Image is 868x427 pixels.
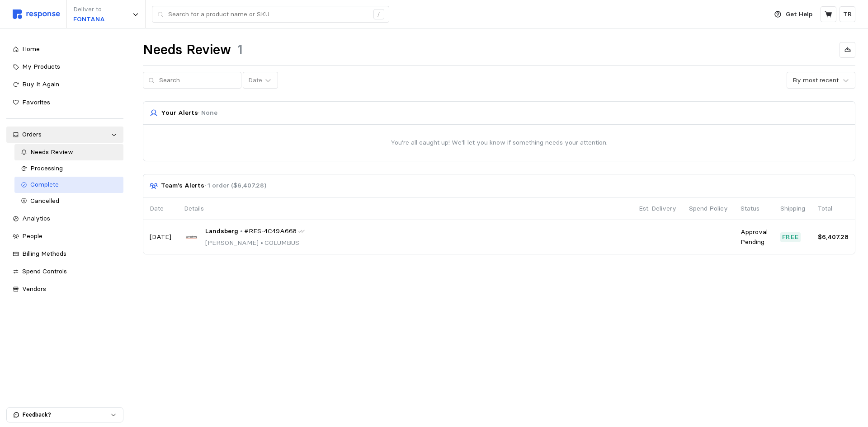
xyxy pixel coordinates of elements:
p: Date [150,204,171,214]
span: #RES-4C49A668 [244,226,297,236]
span: Needs Review [30,148,73,156]
p: [DATE] [150,232,171,242]
span: My Products [22,62,60,70]
p: $6,407.28 [818,232,849,242]
span: • [259,239,264,247]
p: Total [818,204,849,214]
span: Spend Controls [22,267,67,275]
p: Details [184,204,626,214]
img: Landsberg [184,230,199,244]
span: Analytics [22,214,50,222]
span: Billing Methods [22,249,66,258]
div: Date [248,75,262,85]
a: Buy It Again [6,76,123,93]
div: / [373,9,384,20]
p: Status [741,204,768,214]
span: Landsberg [205,226,238,236]
div: By most recent [793,75,839,85]
a: People [6,228,123,244]
a: Processing [14,160,124,177]
span: Vendors [22,285,46,293]
a: Orders [6,127,123,143]
p: • [240,226,243,236]
a: My Products [6,59,123,75]
a: Vendors [6,281,123,297]
a: Home [6,41,123,57]
h1: 1 [237,41,243,59]
h1: Needs Review [143,41,231,59]
p: Feedback? [23,411,110,419]
button: Get Help [769,6,818,23]
p: Deliver to [73,5,105,14]
p: Approval Pending [741,227,768,247]
button: Feedback? [7,408,123,422]
p: Spend Policy [689,204,728,214]
p: Shipping [780,204,805,214]
p: Free [782,232,799,242]
a: Cancelled [14,193,124,209]
p: TR [843,9,852,19]
p: [PERSON_NAME] COLUMBUS [205,238,305,248]
p: Your Alerts [161,108,217,118]
a: Analytics [6,211,123,227]
span: · 1 order ($6,407.28) [204,181,266,189]
button: TR [840,6,855,22]
span: Cancelled [30,197,59,205]
span: Favorites [22,98,50,106]
p: Est. Delivery [639,204,676,214]
a: Complete [14,177,124,193]
img: svg%3e [13,9,60,19]
p: Get Help [786,9,812,19]
a: Spend Controls [6,263,123,280]
span: Processing [30,164,63,172]
span: · None [198,108,217,117]
a: Needs Review [14,144,124,160]
a: Favorites [6,94,123,111]
p: Team's Alerts [161,181,266,191]
input: Search [159,72,236,89]
div: Orders [22,130,108,140]
span: Home [22,45,40,53]
p: FONTANA [73,14,105,24]
span: Buy It Again [22,80,59,88]
a: Billing Methods [6,246,123,262]
span: People [22,232,42,240]
input: Search for a product name or SKU [168,6,368,23]
span: Complete [30,180,59,188]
